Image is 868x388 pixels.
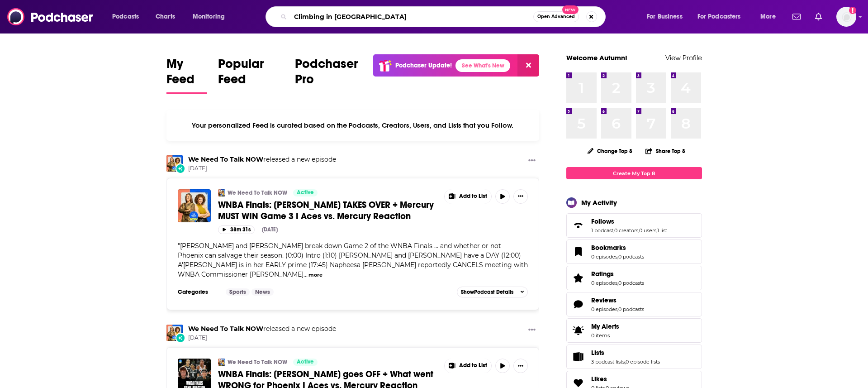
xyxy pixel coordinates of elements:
[106,10,151,24] button: open menu
[614,227,638,234] a: 0 creators
[178,288,218,296] h3: Categories
[150,10,180,24] a: Charts
[569,324,588,337] span: My Alerts
[591,306,617,312] a: 0 episodes
[537,14,575,19] span: Open Advanced
[569,272,588,284] a: Ratings
[613,227,614,234] span: ,
[226,288,250,296] a: Sports
[591,280,617,286] a: 0 episodes
[692,10,754,24] button: open menu
[665,53,702,62] a: View Profile
[566,53,627,62] a: Welcome Autumn!
[591,322,619,331] span: My Alerts
[569,350,588,363] a: Lists
[617,254,618,260] span: ,
[618,306,644,312] a: 0 podcasts
[274,6,614,27] div: Search podcasts, credits, & more...
[218,189,225,196] a: We Need To Talk NOW
[569,245,588,258] a: Bookmarks
[297,358,314,367] span: Active
[591,270,614,278] span: Ratings
[445,189,492,204] button: Show More Button
[166,325,183,341] img: We Need To Talk NOW
[293,359,318,366] a: Active
[178,189,211,222] img: WNBA Finals: Jackie Young TAKES OVER + Mercury MUST WIN Game 3 I Aces vs. Mercury Reaction
[295,56,368,94] a: Podchaser Pro
[459,193,487,200] span: Add to List
[188,334,336,342] span: [DATE]
[461,289,513,295] span: Show Podcast Details
[617,280,618,286] span: ,
[459,362,487,369] span: Add to List
[166,155,183,172] img: We Need To Talk NOW
[581,198,617,207] div: My Activity
[591,217,614,225] span: Follows
[591,244,644,252] a: Bookmarks
[591,254,617,260] a: 0 episodes
[290,10,533,24] input: Search podcasts, credits, & more...
[513,189,528,204] button: Show More Button
[566,318,702,343] a: My Alerts
[566,266,702,290] span: Ratings
[228,359,287,366] a: We Need To Talk NOW
[188,155,263,163] a: We Need To Talk NOW
[445,359,492,373] button: Show More Button
[591,270,644,278] a: Ratings
[395,62,452,69] p: Podchaser Update!
[591,217,667,225] a: Follows
[218,56,284,92] span: Popular Feed
[626,359,660,365] a: 0 episode lists
[639,227,656,234] a: 0 users
[754,10,787,24] button: open menu
[617,306,618,312] span: ,
[591,296,617,304] span: Reviews
[591,349,660,357] a: Lists
[228,189,287,196] a: We Need To Talk NOW
[188,155,336,164] h3: released a new episode
[789,9,804,24] a: Show notifications dropdown
[188,325,336,333] h3: released a new episode
[562,5,579,14] span: New
[251,288,274,296] a: News
[178,242,528,278] span: [PERSON_NAME] and [PERSON_NAME] break down Game 2 of the WNBA Finals ... and whether or not Phoen...
[218,56,284,94] a: Popular Feed
[188,165,336,172] span: [DATE]
[697,10,741,23] span: For Podcasters
[262,226,278,233] div: [DATE]
[618,254,644,260] a: 0 podcasts
[591,296,644,304] a: Reviews
[533,11,579,22] button: Open AdvancedNew
[166,56,208,92] span: My Feed
[295,56,368,92] span: Podchaser Pro
[7,8,94,25] img: Podchaser - Follow, Share and Rate Podcasts
[591,375,607,383] span: Likes
[582,145,638,157] button: Change Top 8
[188,325,263,333] a: We Need To Talk NOW
[304,270,308,278] span: ...
[569,219,588,232] a: Follows
[293,189,318,196] a: Active
[218,199,434,222] span: WNBA Finals: [PERSON_NAME] TAKES OVER + Mercury MUST WIN Game 3 I Aces vs. Mercury Reaction
[647,10,683,23] span: For Business
[566,345,702,369] span: Lists
[178,242,528,278] span: "
[175,333,185,343] div: New Episode
[618,280,644,286] a: 0 podcasts
[525,155,539,167] button: Show More Button
[638,227,639,234] span: ,
[591,227,613,234] a: 1 podcast
[569,298,588,311] a: Reviews
[112,10,139,23] span: Podcasts
[186,10,237,24] button: open menu
[308,271,323,279] button: more
[218,225,255,234] button: 38m 31s
[591,359,625,365] a: 3 podcast lists
[218,359,225,366] img: We Need To Talk NOW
